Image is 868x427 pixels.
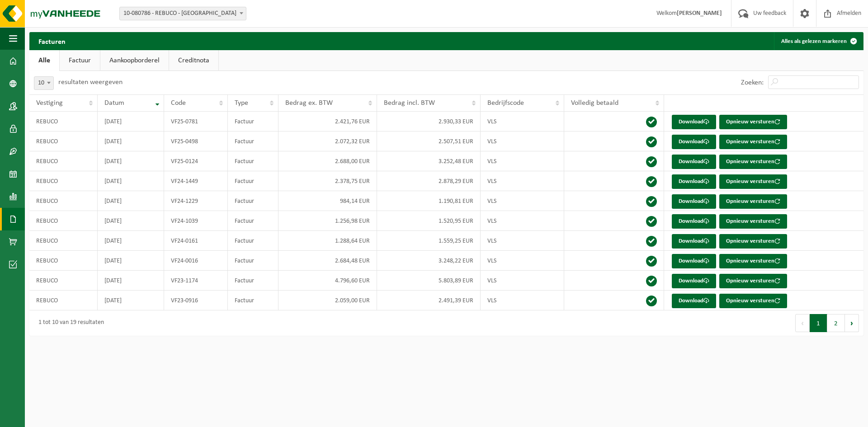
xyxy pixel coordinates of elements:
td: VF25-0124 [164,151,228,171]
td: VLS [481,191,564,211]
td: VLS [481,271,564,291]
td: 1.520,95 EUR [377,211,481,231]
button: Opnieuw versturen [719,194,787,209]
a: Download [672,155,716,169]
td: [DATE] [98,251,164,271]
h2: Facturen [29,32,75,50]
button: Opnieuw versturen [719,234,787,249]
td: VF24-1039 [164,211,228,231]
td: VF25-0498 [164,131,228,151]
span: Type [235,99,248,107]
td: 2.507,51 EUR [377,131,481,151]
div: 1 tot 10 van 19 resultaten [34,315,104,331]
a: Download [672,115,716,129]
button: Opnieuw versturen [719,294,787,308]
td: 1.256,98 EUR [278,211,377,231]
td: VLS [481,211,564,231]
td: VLS [481,171,564,191]
td: [DATE] [98,171,164,191]
span: Vestiging [36,99,63,107]
td: Factuur [228,291,279,310]
td: VF24-1449 [164,171,228,191]
td: 1.190,81 EUR [377,191,481,211]
td: REBUCO [29,151,98,171]
td: 4.796,60 EUR [278,271,377,291]
button: Opnieuw versturen [719,174,787,189]
td: REBUCO [29,271,98,291]
td: 2.930,33 EUR [377,112,481,131]
a: Download [672,174,716,189]
a: Factuur [60,50,100,71]
td: VLS [481,231,564,251]
td: REBUCO [29,211,98,231]
td: [DATE] [98,191,164,211]
td: Factuur [228,211,279,231]
td: VF23-0916 [164,291,228,310]
a: Download [672,274,716,288]
span: 10-080786 - REBUCO - GERAARDSBERGEN [119,7,246,20]
a: Download [672,294,716,308]
button: Opnieuw versturen [719,254,787,268]
td: 2.059,00 EUR [278,291,377,310]
td: Factuur [228,191,279,211]
span: 10 [34,76,54,90]
td: VF25-0781 [164,112,228,131]
td: Factuur [228,271,279,291]
td: 2.688,00 EUR [278,151,377,171]
td: 3.252,48 EUR [377,151,481,171]
td: Factuur [228,171,279,191]
td: [DATE] [98,231,164,251]
button: Opnieuw versturen [719,214,787,229]
label: Zoeken: [741,79,764,86]
button: Previous [795,314,810,332]
button: Alles als gelezen markeren [774,32,863,50]
button: 2 [827,314,845,332]
td: VF23-1174 [164,271,228,291]
strong: [PERSON_NAME] [677,10,722,17]
a: Download [672,135,716,149]
td: REBUCO [29,291,98,310]
a: Aankoopborderel [100,50,169,71]
button: Next [845,314,859,332]
a: Download [672,214,716,229]
td: REBUCO [29,171,98,191]
td: VF24-0161 [164,231,228,251]
td: REBUCO [29,112,98,131]
td: REBUCO [29,191,98,211]
td: [DATE] [98,211,164,231]
td: VF24-0016 [164,251,228,271]
label: resultaten weergeven [58,79,123,86]
td: Factuur [228,131,279,151]
button: 1 [810,314,827,332]
td: 2.878,29 EUR [377,171,481,191]
span: Volledig betaald [571,99,618,107]
td: REBUCO [29,231,98,251]
td: VLS [481,151,564,171]
td: [DATE] [98,131,164,151]
a: Download [672,254,716,268]
span: Bedrijfscode [487,99,524,107]
td: Factuur [228,112,279,131]
span: Datum [104,99,124,107]
span: Bedrag incl. BTW [384,99,435,107]
td: VLS [481,251,564,271]
td: [DATE] [98,291,164,310]
td: REBUCO [29,131,98,151]
td: VLS [481,112,564,131]
span: Bedrag ex. BTW [285,99,333,107]
button: Opnieuw versturen [719,115,787,129]
td: 2.072,32 EUR [278,131,377,151]
td: 1.288,64 EUR [278,231,377,251]
button: Opnieuw versturen [719,155,787,169]
td: Factuur [228,151,279,171]
td: Factuur [228,231,279,251]
td: 2.378,75 EUR [278,171,377,191]
span: Code [171,99,186,107]
td: 2.491,39 EUR [377,291,481,310]
a: Creditnota [169,50,218,71]
a: Alle [29,50,59,71]
td: Factuur [228,251,279,271]
td: 5.803,89 EUR [377,271,481,291]
td: VLS [481,131,564,151]
button: Opnieuw versturen [719,274,787,288]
